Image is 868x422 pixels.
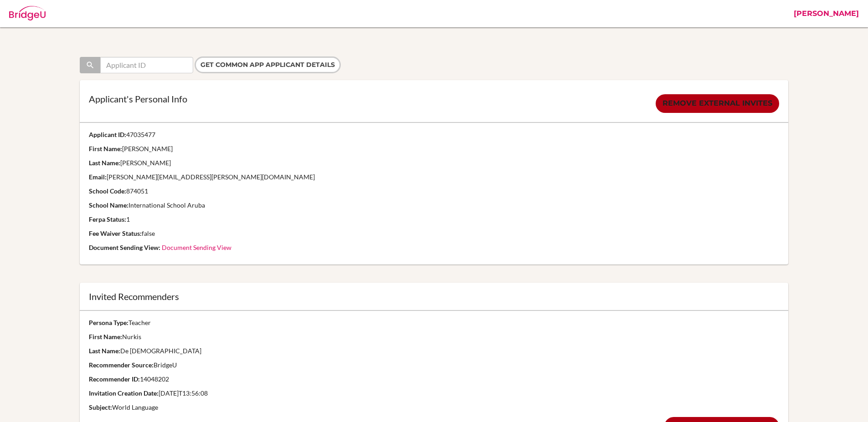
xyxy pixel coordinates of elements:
a: Document Sending View [162,244,231,251]
div: Admin: Common App User Details [55,7,199,20]
p: [PERSON_NAME] [89,158,779,168]
strong: Invitation Creation Date: [89,389,159,397]
p: 1 [89,215,779,224]
strong: Applicant ID: [89,131,126,138]
strong: Recommender Source: [89,361,154,369]
strong: First Name: [89,145,122,153]
strong: Subject: [89,403,112,411]
p: false [89,229,779,238]
strong: Email: [89,173,107,181]
input: Get Common App applicant details [195,56,341,73]
strong: Fee Waiver Status: [89,229,142,237]
p: Applicant's Personal Info [89,94,187,103]
p: World Language [89,403,779,412]
strong: First Name: [89,333,122,341]
input: Applicant ID [100,57,193,73]
strong: School Name: [89,201,128,209]
strong: Last Name: [89,159,120,167]
p: De [DEMOGRAPHIC_DATA] [89,346,779,356]
strong: Recommender ID: [89,375,140,383]
p: 47035477 [89,130,779,139]
p: Teacher [89,318,779,327]
div: Invited Recommenders [89,292,779,301]
strong: Last Name: [89,347,120,355]
p: 874051 [89,187,779,196]
p: [PERSON_NAME] [89,144,779,153]
strong: Ferpa Status: [89,215,126,223]
img: Bridge-U [9,6,46,20]
strong: School Code: [89,187,126,195]
a: Remove external invites [656,94,779,113]
p: International School Aruba [89,201,779,210]
p: BridgeU [89,361,779,370]
p: Nurkis [89,332,779,341]
p: [DATE]T13:56:08 [89,389,779,398]
strong: Persona Type: [89,319,128,326]
strong: Document Sending View: [89,244,160,251]
p: [PERSON_NAME][EMAIL_ADDRESS][PERSON_NAME][DOMAIN_NAME] [89,173,779,182]
p: 14048202 [89,375,779,384]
